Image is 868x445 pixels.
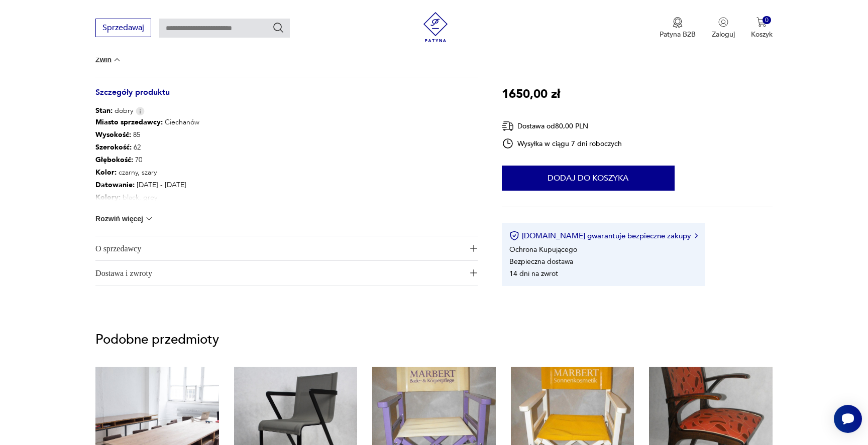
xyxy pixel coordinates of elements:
iframe: Smartsupp widget button [834,405,862,433]
img: chevron down [144,214,154,224]
button: Zwiń [95,55,122,65]
b: Datowanie : [95,180,135,190]
span: Dostawa i zwroty [95,261,464,285]
button: Dodaj do koszyka [502,166,675,191]
div: Wysyłka w ciągu 7 dni roboczych [502,137,622,150]
p: czarny, szary [95,166,385,179]
span: dobry [95,106,133,116]
b: Głębokość : [95,155,133,165]
div: 0 [763,16,771,25]
p: Podobne przedmioty [95,334,773,346]
h3: Szczegóły produktu [95,89,478,106]
b: Kolory : [95,193,121,202]
li: Bezpieczna dostawa [509,256,573,266]
b: Miasto sprzedawcy : [95,117,163,127]
img: Ikona plusa [470,245,477,252]
button: Ikona plusaDostawa i zwroty [95,261,478,285]
b: Stan: [95,106,113,115]
button: Patyna B2B [660,17,696,39]
a: Ikona medaluPatyna B2B [660,17,696,39]
span: O sprzedawcy [95,236,464,260]
button: 0Koszyk [751,17,773,39]
p: black, grey [95,191,385,204]
img: Info icon [136,107,145,115]
img: Ikonka użytkownika [718,17,728,27]
p: Ciechanów [95,116,385,128]
p: Patyna B2B [660,30,696,39]
button: [DOMAIN_NAME] gwarantuje bezpieczne zakupy [509,231,698,241]
p: Koszyk [751,30,773,39]
p: [DATE] - [DATE] [95,179,385,191]
button: Zaloguj [712,17,735,39]
div: Dostawa od 80,00 PLN [502,120,622,132]
button: Szukaj [272,22,284,34]
p: 85 [95,128,385,141]
b: Wysokość : [95,130,131,139]
img: Ikona medalu [673,17,683,28]
button: Ikona plusaO sprzedawcy [95,236,478,260]
p: 62 [95,141,385,154]
img: chevron down [112,55,122,65]
li: Ochrona Kupującego [509,244,577,254]
img: Ikona plusa [470,269,477,276]
img: Ikona dostawy [502,120,514,132]
button: Sprzedawaj [95,19,151,37]
img: Ikona strzałki w prawo [695,233,698,238]
img: Ikona certyfikatu [509,231,519,241]
button: Rozwiń więcej [95,214,154,224]
b: Kolor: [95,168,117,177]
p: Zaloguj [712,30,735,39]
li: 14 dni na zwrot [509,268,558,278]
b: Szerokość : [95,142,132,152]
a: Sprzedawaj [95,25,151,32]
p: 70 [95,154,385,166]
img: Ikona koszyka [756,17,767,27]
p: 1650,00 zł [502,85,560,104]
img: Patyna - sklep z meblami i dekoracjami vintage [420,12,451,42]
